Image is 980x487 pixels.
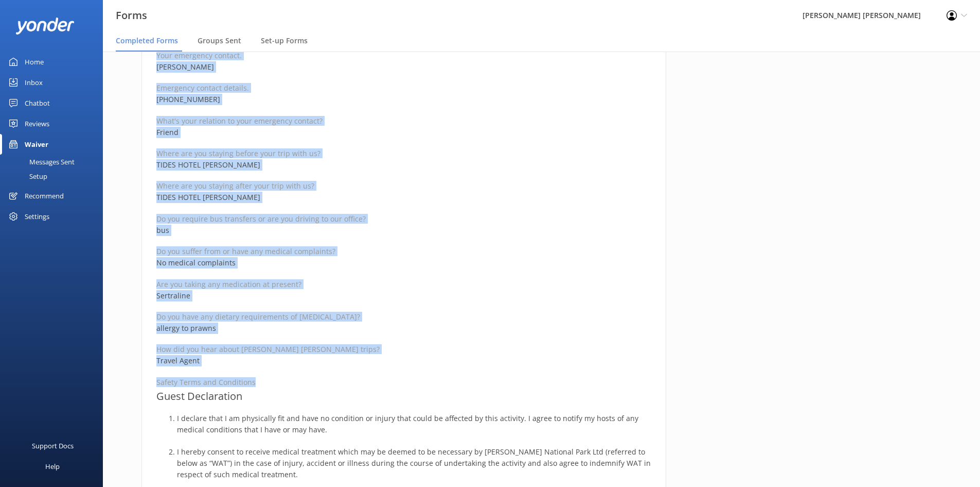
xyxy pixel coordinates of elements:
[116,7,147,24] h3: Forms
[156,148,651,158] p: Where are you staying before your trip with us?
[198,36,241,46] span: Groups Sent
[156,388,651,405] h3: Guest Declaration
[25,134,48,155] div: Waiver
[45,456,60,477] div: Help
[156,323,651,334] p: allergy to prawns
[156,355,651,366] p: Travel Agent
[156,192,651,203] p: TIDES HOTEL [PERSON_NAME]
[156,257,651,268] p: No medical complaints
[6,155,75,169] div: Messages Sent
[156,290,651,301] p: Sertraline
[32,435,74,456] div: Support Docs
[156,83,651,93] p: Emergency contact details.
[6,169,47,183] div: Setup
[156,127,651,138] p: Friend
[25,72,43,93] div: Inbox
[261,36,308,46] span: Set-up Forms
[25,186,64,206] div: Recommend
[156,312,651,322] p: Do you have any dietary requirements of [MEDICAL_DATA]?
[15,18,75,35] img: yonder-white-logo.png
[6,169,103,183] a: Setup
[156,377,651,387] p: Safety Terms and Conditions
[25,93,50,113] div: Chatbot
[156,94,651,105] p: [PHONE_NUMBER]
[156,344,651,354] p: How did you hear about [PERSON_NAME] [PERSON_NAME] trips?
[156,225,651,236] p: bus
[6,155,103,169] a: Messages Sent
[177,446,651,481] li: I hereby consent to receive medical treatment which may be deemed to be necessary by [PERSON_NAME...
[25,206,49,227] div: Settings
[156,246,651,256] p: Do you suffer from or have any medical complaints?
[156,159,651,171] p: TIDES HOTEL [PERSON_NAME]
[156,116,651,126] p: What's your relation to your emergency contact?
[116,36,178,46] span: Completed Forms
[156,51,651,60] p: Your emergency contact.
[156,214,651,224] p: Do you require bus transfers or are you driving to our office?
[156,61,651,73] p: [PERSON_NAME]
[25,52,44,72] div: Home
[156,279,651,289] p: Are you taking any medication at present?
[177,413,651,436] li: I declare that I am physically fit and have no condition or injury that could be affected by this...
[156,181,651,191] p: Where are you staying after your trip with us?
[25,113,49,134] div: Reviews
